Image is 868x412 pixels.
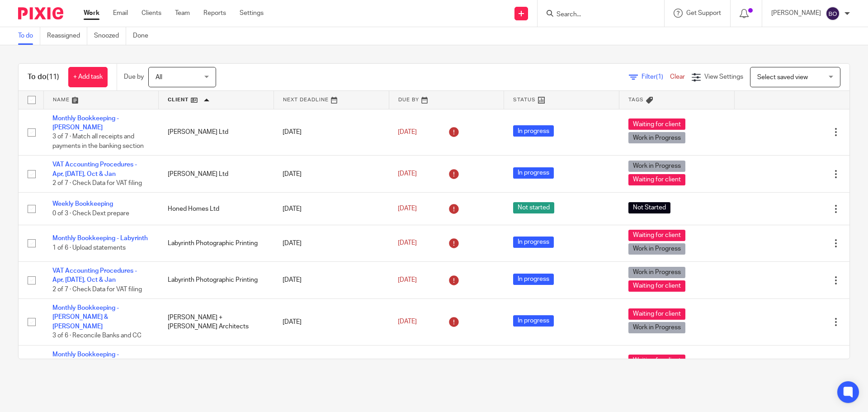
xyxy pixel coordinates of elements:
span: Waiting for client [628,118,685,130]
span: Get Support [686,10,721,16]
span: [DATE] [398,240,417,246]
span: 3 of 6 · Reconcile Banks and CC [52,332,142,339]
span: In progress [513,125,554,137]
a: Work [84,9,99,18]
span: Waiting for client [628,174,685,185]
td: [DATE] [274,261,389,298]
span: Work in Progress [628,161,685,172]
td: [DATE] [274,299,389,346]
h1: To do [28,72,59,82]
span: Waiting for client [628,308,685,320]
span: Waiting for client [628,230,685,241]
span: Waiting for client [628,355,685,366]
a: Reports [203,9,226,18]
td: [PERSON_NAME] Ltd [159,109,274,156]
span: Work in Progress [628,322,685,333]
span: 3 of 7 · Match all receipts and payments in the banking section [52,133,144,149]
span: Not Started [628,202,670,213]
td: [DATE] [274,225,389,261]
span: In progress [513,315,554,327]
span: 0 of 3 · Check Dext prepare [52,210,129,217]
a: VAT Accounting Procedures - Apr, [DATE], Oct & Jan [52,161,137,177]
span: Waiting for client [628,280,685,292]
a: Snoozed [94,27,126,45]
span: (1) [656,74,663,80]
td: Labyrinth Photographic Printing [159,225,274,261]
a: Settings [240,9,264,18]
img: svg%3E [826,6,840,21]
a: Monthly Bookkeeping - Labyrinth [52,235,148,242]
span: 1 of 6 · Upload statements [52,245,126,251]
td: [DATE] [274,109,389,156]
span: 2 of 7 · Check Data for VAT filing [52,286,142,293]
a: VAT Accounting Procedures - Apr, [DATE], Oct & Jan [52,268,137,283]
p: [PERSON_NAME] [771,9,821,18]
td: [DATE] [274,156,389,193]
span: Filter [642,74,670,80]
td: Honed Homes Ltd [159,193,274,225]
span: In progress [513,167,554,179]
a: Done [133,27,155,45]
span: (11) [47,73,59,81]
span: 2 of 7 · Check Data for VAT filing [52,180,142,186]
span: View Settings [704,74,743,80]
span: Work in Progress [628,267,685,278]
span: Work in Progress [628,132,685,143]
a: Clients [142,9,161,18]
img: Pixie [18,7,63,19]
td: [PERSON_NAME] Ltd [159,156,274,193]
a: To do [18,27,40,45]
span: [DATE] [398,319,417,325]
span: [DATE] [398,171,417,177]
a: Monthly Bookkeeping - [PERSON_NAME] & [PERSON_NAME] [52,305,119,330]
span: All [156,74,162,81]
span: [DATE] [398,206,417,212]
span: [DATE] [398,277,417,283]
a: Weekly Bookkeeping [52,201,113,207]
td: [PERSON_NAME] + [PERSON_NAME] Architects [159,345,274,392]
td: [DATE] [274,193,389,225]
input: Search [556,11,637,19]
a: Email [113,9,128,18]
p: Due by [124,72,144,81]
span: In progress [513,274,554,285]
span: Select saved view [757,74,808,81]
span: In progress [513,237,554,248]
a: Monthly Bookkeeping - [PERSON_NAME] [52,115,119,131]
span: Not started [513,202,554,213]
a: + Add task [68,67,108,87]
span: Work in Progress [628,243,685,255]
span: [DATE] [398,129,417,135]
td: [DATE] [274,345,389,392]
a: Monthly Bookkeeping - [PERSON_NAME] & [PERSON_NAME] [52,351,119,376]
a: Team [175,9,190,18]
td: [PERSON_NAME] + [PERSON_NAME] Architects [159,299,274,346]
a: Reassigned [47,27,87,45]
span: Tags [628,97,644,102]
a: Clear [670,74,685,80]
td: Labyrinth Photographic Printing [159,261,274,298]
